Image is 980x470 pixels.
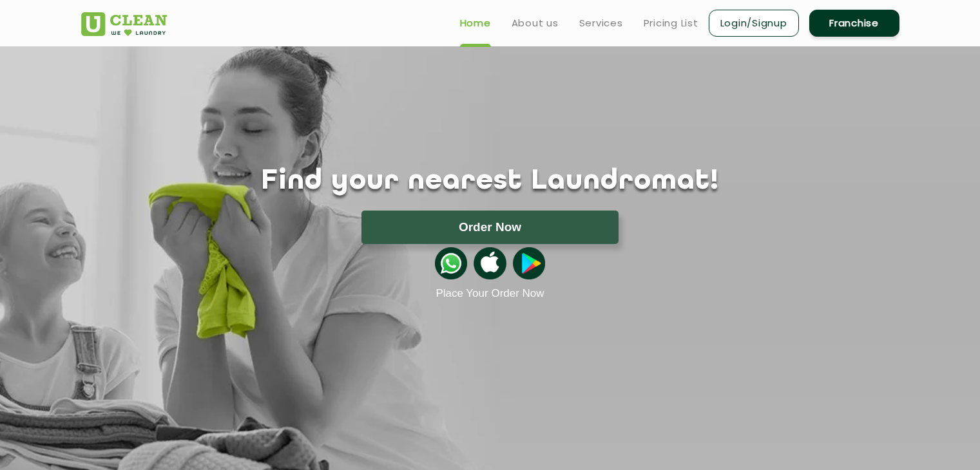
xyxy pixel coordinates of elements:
img: apple-icon.png [474,247,506,279]
img: UClean Laundry and Dry Cleaning [81,12,167,36]
a: Place Your Order Now [436,287,544,300]
a: Franchise [809,10,899,37]
button: Order Now [361,211,619,244]
a: Services [579,15,623,31]
a: Pricing List [644,15,698,31]
a: About us [512,15,559,31]
a: Login/Signup [709,10,799,37]
a: Home [460,15,491,31]
img: whatsappicon.png [435,247,467,279]
img: playstoreicon.png [513,247,545,279]
h1: Find your nearest Laundromat! [72,165,909,198]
